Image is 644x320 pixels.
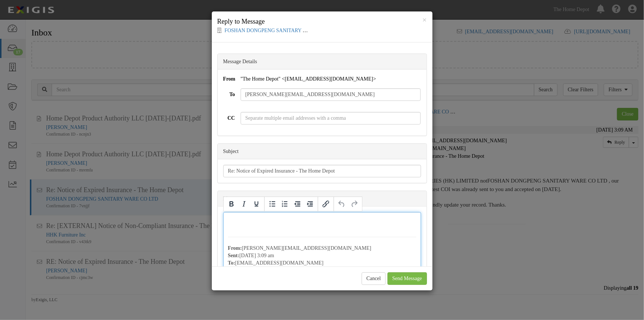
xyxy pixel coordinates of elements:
button: Underline [250,198,263,210]
input: Separate multiple email addresses with a comma [241,112,421,125]
button: Numbered list [279,198,291,210]
button: Undo [335,198,348,210]
h4: Reply to Message [217,17,427,27]
button: Close [423,16,427,24]
div: Message Details [218,54,427,69]
button: Bullet list [266,198,279,210]
strong: From: [228,245,242,251]
button: Redo [348,198,361,210]
strong: To: [228,260,235,266]
a: FOSHAN DONGPENG SANITARY WARE CO LTD [225,28,337,33]
div: Message [218,191,427,207]
div: "The Home Depot" <[EMAIL_ADDRESS][DOMAIN_NAME]> [235,75,427,83]
strong: From [223,76,235,82]
input: Separate multiple email addresses with a comma [241,88,421,101]
button: Insert/edit link [320,198,332,210]
label: CC [218,112,235,122]
p: [PERSON_NAME][EMAIL_ADDRESS][DOMAIN_NAME] [DATE] 3:09 am [EMAIL_ADDRESS][DOMAIN_NAME] Re: Notice ... [228,245,416,274]
div: Subject [218,144,427,159]
button: Cancel [362,272,386,285]
label: To [218,88,235,98]
button: Decrease indent [291,198,304,210]
strong: Sent: [228,253,240,258]
span: × [423,16,427,24]
button: Bold [225,198,238,210]
button: Increase indent [304,198,316,210]
input: Send Message [388,272,427,285]
button: Italic [238,198,250,210]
